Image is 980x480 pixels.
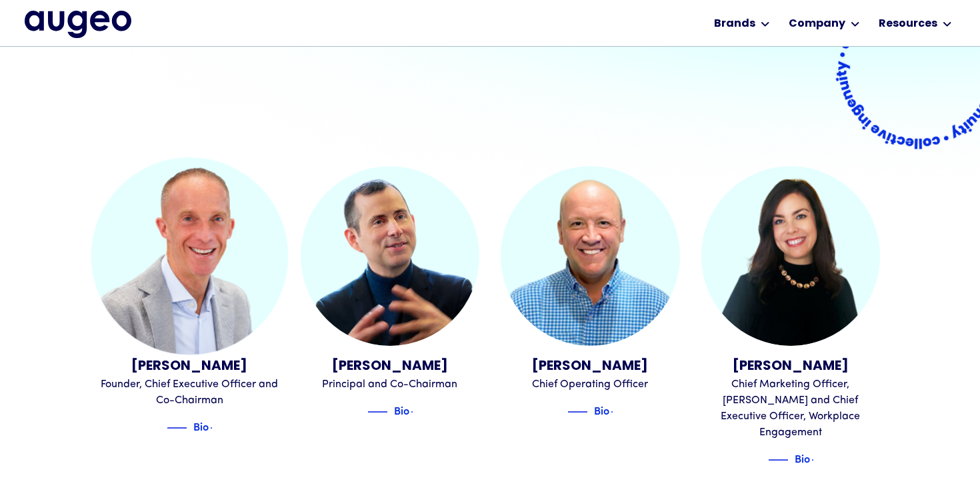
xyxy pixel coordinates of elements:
div: Chief Operating Officer [501,377,680,393]
div: Brands [714,16,755,32]
a: David Kristal[PERSON_NAME]Founder, Chief Executive Officer and Co-ChairmanBlue decorative lineBio... [100,166,279,435]
img: Augeo's full logo in midnight blue. [25,11,131,37]
img: Blue decorative line [567,404,587,420]
img: Blue text arrow [611,404,631,420]
div: Principal and Co-Chairman [301,377,480,393]
div: Company [789,16,845,32]
div: Founder, Chief Executive Officer and Co-Chairman [100,377,279,409]
img: Juliann Gilbert [701,166,881,346]
img: Blue decorative line [167,420,187,436]
div: Bio [594,402,609,418]
img: Erik Sorensen [501,166,680,346]
img: Blue decorative line [367,404,387,420]
a: Juan Sabater[PERSON_NAME]Principal and Co-ChairmanBlue decorative lineBioBlue text arrow [301,166,480,419]
div: [PERSON_NAME] [301,356,480,377]
div: [PERSON_NAME] [701,356,881,377]
div: Bio [795,450,810,466]
a: home [25,11,131,37]
div: Resources [879,16,937,32]
div: [PERSON_NAME] [501,356,680,377]
img: Juan Sabater [301,166,480,346]
div: Bio [394,402,409,418]
img: Blue text arrow [210,420,230,436]
img: Blue text arrow [811,452,831,468]
img: Blue decorative line [768,452,788,468]
div: Chief Marketing Officer, [PERSON_NAME] and Chief Executive Officer, Workplace Engagement [701,377,881,441]
div: Bio [193,418,209,434]
a: Erik Sorensen[PERSON_NAME]Chief Operating OfficerBlue decorative lineBioBlue text arrow [501,166,680,419]
a: Juliann Gilbert[PERSON_NAME]Chief Marketing Officer, [PERSON_NAME] and Chief Executive Officer, W... [701,166,881,467]
img: David Kristal [91,158,288,354]
div: [PERSON_NAME] [100,356,279,377]
img: Blue text arrow [411,404,431,420]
